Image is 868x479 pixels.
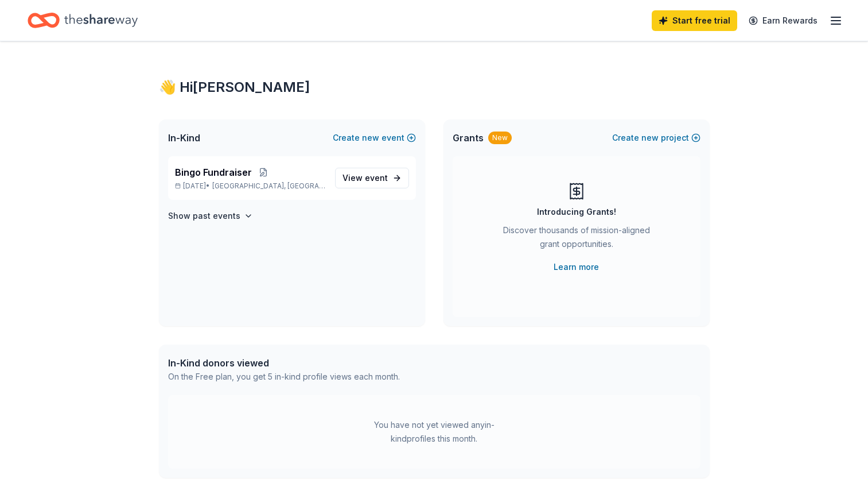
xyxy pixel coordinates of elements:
div: Introducing Grants! [537,205,616,219]
p: [DATE] • [175,181,326,191]
span: new [641,131,659,145]
div: New [488,132,512,144]
div: 👋 Hi [PERSON_NAME] [159,78,710,96]
span: Grants [453,131,484,145]
span: View [342,171,388,185]
button: Createnewproject [612,131,700,145]
a: Home [28,7,138,34]
span: Bingo Fundraiser [175,165,252,179]
button: Createnewevent [333,131,416,145]
a: Start free trial [652,10,737,31]
span: event [365,173,388,183]
div: In-Kind donors viewed [168,356,400,370]
div: Discover thousands of mission-aligned grant opportunities. [499,223,655,256]
a: Learn more [554,260,599,274]
span: [GEOGRAPHIC_DATA], [GEOGRAPHIC_DATA] [212,181,325,191]
div: On the Free plan, you get 5 in-kind profile views each month. [168,370,400,384]
div: You have not yet viewed any in-kind profiles this month. [363,418,506,446]
a: View event [335,168,409,188]
span: new [362,131,379,145]
a: Earn Rewards [742,10,824,31]
button: Show past events [168,209,253,223]
span: In-Kind [168,131,200,145]
h4: Show past events [168,209,240,223]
